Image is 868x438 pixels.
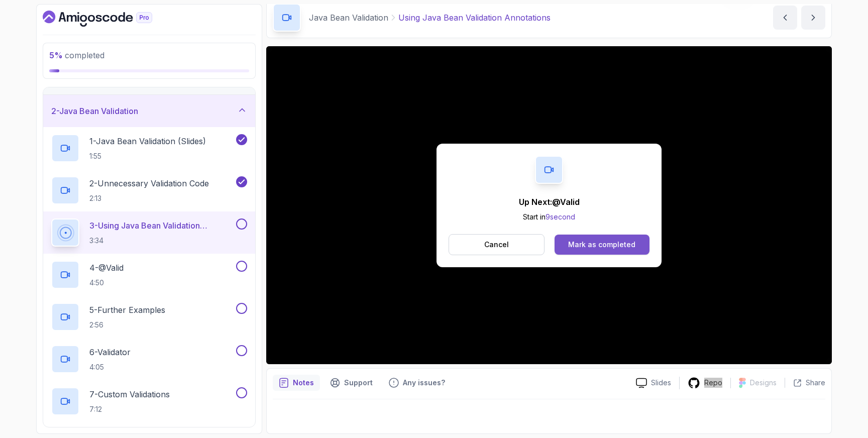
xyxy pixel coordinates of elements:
span: 5 % [49,50,63,60]
button: next content [801,6,825,30]
a: Slides [628,378,679,388]
p: 2:13 [89,193,209,203]
button: Mark as completed [555,235,649,255]
p: Cancel [484,240,509,250]
button: 2-Java Bean Validation [43,95,255,127]
button: Cancel [449,234,545,255]
p: 7:12 [89,404,170,414]
p: Start in [519,212,580,222]
iframe: 3 - Using Java Bean Validation Annotations [266,46,832,364]
button: previous content [773,6,797,30]
p: 1:55 [89,151,206,161]
p: 1 - Java Bean Validation (Slides) [89,135,206,147]
a: Repo [680,377,730,389]
p: Designs [750,378,777,388]
p: Any issues? [403,378,445,388]
p: Java Bean Validation [309,12,388,24]
p: 3:34 [89,236,234,246]
p: 2 - Unnecessary Validation Code [89,177,209,189]
button: notes button [273,375,320,391]
button: 6-Validator4:05 [51,345,247,373]
button: 2-Unnecessary Validation Code2:13 [51,176,247,204]
p: Repo [704,378,722,388]
button: Share [785,378,825,388]
h3: 2 - Java Bean Validation [51,105,138,117]
p: Up Next: @Valid [519,196,580,208]
p: 3 - Using Java Bean Validation Annotations [89,220,234,232]
p: Slides [651,378,671,388]
button: 1-Java Bean Validation (Slides)1:55 [51,134,247,162]
button: 3-Using Java Bean Validation Annotations3:34 [51,218,247,247]
p: Using Java Bean Validation Annotations [398,12,551,24]
p: 4:05 [89,362,131,372]
p: 5 - Further Examples [89,304,165,316]
span: 9 second [546,212,575,221]
p: 4 - @Valid [89,262,124,274]
button: 4-@Valid4:50 [51,261,247,289]
button: Support button [324,375,379,391]
p: 2:56 [89,320,165,330]
button: Feedback button [383,375,451,391]
p: 6 - Validator [89,346,131,358]
a: Dashboard [43,11,175,27]
span: completed [49,50,104,60]
button: 5-Further Examples2:56 [51,303,247,331]
p: 7 - Custom Validations [89,388,170,400]
p: Share [806,378,825,388]
p: Support [344,378,373,388]
div: Mark as completed [568,240,635,250]
p: Notes [293,378,314,388]
button: 7-Custom Validations7:12 [51,387,247,415]
p: 4:50 [89,278,124,288]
